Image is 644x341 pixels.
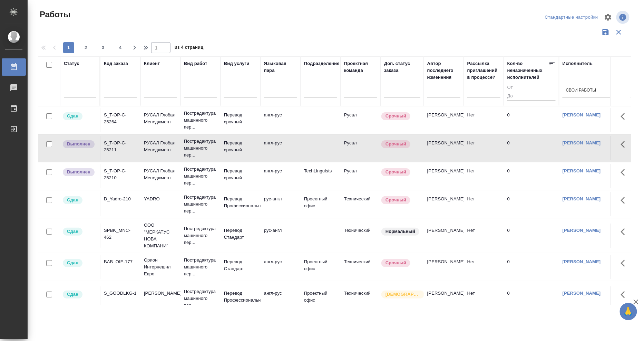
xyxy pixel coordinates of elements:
p: Срочный [386,259,406,266]
p: Срочный [386,113,406,120]
td: TechLinguists [301,164,341,188]
td: Технический [341,224,381,248]
td: Технический [341,255,381,279]
div: Кол-во неназначенных исполнителей [507,60,549,81]
div: Языковая пара [264,60,297,74]
button: Здесь прячутся важные кнопки [617,286,633,303]
div: Менеджер проверил работу исполнителя, передает ее на следующий этап [62,258,96,268]
p: Перевод срочный [224,168,257,181]
td: Нет [464,224,504,248]
td: [PERSON_NAME] [424,136,464,160]
button: Здесь прячутся важные кнопки [617,136,633,153]
div: Исполнитель завершил работу [62,140,96,149]
div: Вид услуги [224,60,250,67]
button: 4 [115,42,126,53]
p: Срочный [386,141,406,148]
div: D_Yadro-210 [104,196,137,202]
p: Перевод Профессиональный [224,196,257,209]
p: Срочный [386,169,406,176]
button: 3 [98,42,109,53]
div: Вид работ [184,60,207,67]
div: Статус [64,60,79,67]
td: [PERSON_NAME] [424,255,464,279]
p: Перевод срочный [224,140,257,153]
div: S_GOODLKG-1 [104,290,137,297]
td: Нет [464,164,504,188]
div: Доп. статус заказа [384,60,420,74]
a: [PERSON_NAME] [563,112,601,117]
p: Выполнен [67,141,90,148]
p: Нормальный [386,228,415,235]
div: Проектная команда [344,60,377,74]
td: [PERSON_NAME] [424,164,464,188]
div: SPBK_MNC-462 [104,227,137,241]
td: Нет [464,286,504,311]
div: Менеджер проверил работу исполнителя, передает ее на следующий этап [62,112,96,121]
td: Проектный офис [301,286,341,311]
div: Код заказа [104,60,128,67]
td: Проектный офис [301,255,341,279]
div: Менеджер проверил работу исполнителя, передает ее на следующий этап [62,227,96,236]
div: Исполнитель завершил работу [62,168,96,177]
p: [DEMOGRAPHIC_DATA] [386,291,420,298]
button: Здесь прячутся важные кнопки [617,192,633,209]
div: Свои работы [566,88,596,94]
p: Орион Интернешнл Евро [144,257,177,277]
div: Подразделение [304,60,340,67]
td: 0 [504,164,559,188]
td: Русал [341,108,381,132]
button: Здесь прячутся важные кнопки [617,224,633,240]
p: Выполнен [67,169,90,176]
p: Перевод Стандарт [224,258,257,272]
td: [PERSON_NAME] [424,192,464,216]
p: Сдан [67,259,78,266]
p: Постредактура машинного пер... [184,110,217,131]
p: Сдан [67,228,78,235]
div: Рассылка приглашений в процессе? [467,60,500,81]
p: Перевод Стандарт [224,227,257,241]
td: англ-рус [261,286,301,311]
p: РУСАЛ Глобал Менеджмент [144,140,177,153]
td: [PERSON_NAME] [424,286,464,311]
div: S_T-OP-C-25210 [104,168,137,181]
td: англ-рус [261,108,301,132]
td: Нет [464,192,504,216]
span: 3 [98,44,109,51]
a: [PERSON_NAME] [563,140,601,145]
div: Менеджер проверил работу исполнителя, передает ее на следующий этап [62,196,96,205]
button: Здесь прячутся важные кнопки [617,164,633,181]
a: [PERSON_NAME] [563,168,601,173]
td: [PERSON_NAME] [424,108,464,132]
a: [PERSON_NAME] [563,291,601,296]
div: BAB_OIE-177 [104,258,137,265]
td: рус-англ [261,224,301,248]
div: Автор последнего изменения [427,60,460,81]
a: [PERSON_NAME] [563,228,601,233]
div: Клиент [144,60,160,67]
td: 0 [504,108,559,132]
td: англ-рус [261,164,301,188]
div: Менеджер проверил работу исполнителя, передает ее на следующий этап [62,290,96,299]
td: 0 [504,286,559,311]
input: До [507,92,556,101]
p: РУСАЛ Глобал Менеджмент [144,168,177,181]
td: Нет [464,136,504,160]
td: 0 [504,192,559,216]
td: Русал [341,136,381,160]
span: 4 [115,44,126,51]
td: англ-рус [261,136,301,160]
td: Технический [341,192,381,216]
td: 0 [504,136,559,160]
span: Работы [38,9,70,20]
span: 🙏 [623,304,634,319]
div: Исполнитель [563,60,593,67]
td: 0 [504,255,559,279]
button: Сохранить фильтры [599,26,612,39]
button: 2 [80,42,91,53]
button: 🙏 [620,303,637,320]
button: Здесь прячутся важные кнопки [617,255,633,272]
p: Перевод Профессиональный [224,290,257,304]
a: [PERSON_NAME] [563,259,601,264]
p: YADRO [144,196,177,202]
p: Постредактура машинного пер... [184,138,217,159]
